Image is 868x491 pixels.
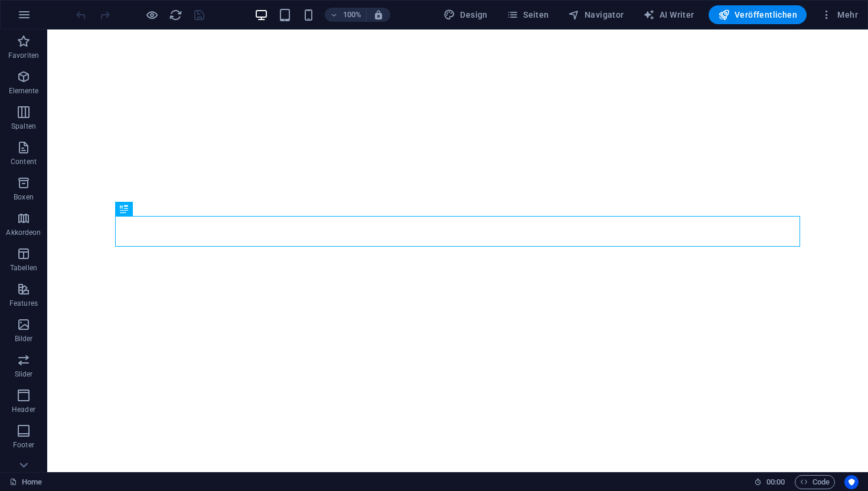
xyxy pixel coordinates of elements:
span: Design [443,9,488,21]
p: Spalten [11,122,36,131]
span: 00 00 [766,475,785,489]
p: Elemente [9,86,39,96]
button: reload [168,8,182,22]
a: Klick, um Auswahl aufzuheben. Doppelklick öffnet Seitenverwaltung [9,475,42,489]
p: Footer [13,440,34,450]
span: : [775,477,776,486]
p: Boxen [14,192,34,202]
button: AI Writer [638,5,699,24]
div: Design (Strg+Alt+Y) [439,5,492,24]
h6: 100% [342,8,361,22]
p: Akkordeon [6,228,41,237]
span: Veröffentlichen [718,9,797,21]
p: Bilder [15,334,33,343]
p: Header [12,405,35,414]
button: Seiten [502,5,554,24]
button: Navigator [563,5,629,24]
p: Favoriten [8,51,39,60]
span: Navigator [568,9,624,21]
span: Seiten [507,9,549,21]
button: Design [439,5,492,24]
p: Content [11,157,37,166]
p: Features [9,299,38,308]
button: Code [795,475,835,489]
button: Mehr [816,5,863,24]
i: Seite neu laden [169,8,182,22]
button: 100% [325,8,367,22]
span: Code [800,475,830,489]
p: Tabellen [10,263,37,273]
i: Bei Größenänderung Zoomstufe automatisch an das gewählte Gerät anpassen. [373,9,384,20]
p: Slider [15,369,33,379]
h6: Session-Zeit [754,475,785,489]
span: Mehr [821,9,858,21]
button: Klicke hier, um den Vorschau-Modus zu verlassen [145,8,159,22]
span: AI Writer [643,9,694,21]
button: Veröffentlichen [709,5,807,24]
button: Usercentrics [844,475,859,489]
